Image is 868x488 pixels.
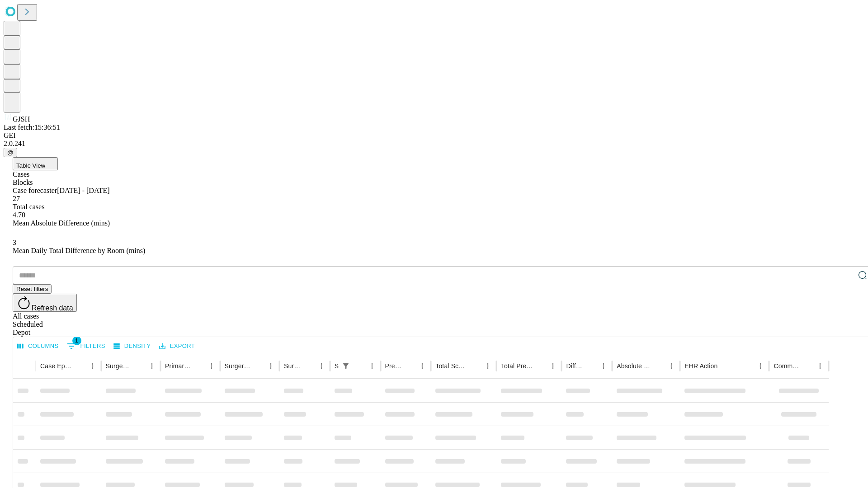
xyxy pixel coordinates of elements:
span: Total cases [13,203,44,211]
button: Density [111,339,153,353]
button: Sort [403,360,416,372]
div: Predicted In Room Duration [385,362,403,370]
div: Absolute Difference [617,362,651,370]
div: EHR Action [684,362,717,370]
span: Mean Daily Total Difference by Room (mins) [13,247,145,254]
div: Surgery Name [225,362,251,370]
div: Total Predicted Duration [501,362,533,370]
button: Select columns [15,339,61,353]
button: Export [157,339,197,353]
button: Menu [481,360,494,372]
span: 1 [72,336,81,345]
button: Menu [665,360,678,372]
span: Mean Absolute Difference (mins) [13,219,110,227]
span: GJSH [13,115,30,123]
button: Menu [205,360,218,372]
span: Refresh data [32,304,73,312]
div: Surgeon Name [106,362,132,370]
span: 4.70 [13,211,25,219]
span: 27 [13,195,20,202]
span: Case forecaster [13,187,57,194]
div: Comments [774,362,800,370]
button: Menu [416,360,429,372]
div: Case Epic Id [40,362,73,370]
button: Sort [534,360,547,372]
button: Reset filters [13,284,52,294]
button: Sort [469,360,481,372]
button: Sort [252,360,264,372]
button: Show filters [65,339,108,353]
span: Table View [16,162,45,169]
button: Sort [585,360,597,372]
button: Sort [353,360,366,372]
div: Difference [566,362,584,370]
button: Sort [133,360,146,372]
div: Scheduled In Room Duration [335,362,339,370]
div: Total Scheduled Duration [435,362,468,370]
span: Reset filters [16,286,48,292]
button: Sort [801,360,814,372]
div: Primary Service [165,362,191,370]
button: Menu [146,360,158,372]
button: Show filters [340,360,352,372]
span: 3 [13,239,16,246]
button: Table View [13,157,58,170]
button: Sort [74,360,86,372]
button: Menu [597,360,610,372]
button: Menu [264,360,277,372]
button: Sort [302,360,315,372]
button: @ [4,148,17,157]
button: Refresh data [13,294,77,312]
button: Sort [193,360,205,372]
button: Menu [814,360,826,372]
button: Sort [718,360,731,372]
div: 1 active filter [340,360,352,372]
button: Menu [547,360,559,372]
div: 2.0.241 [4,140,864,148]
div: GEI [4,131,864,140]
button: Menu [366,360,378,372]
button: Menu [315,360,328,372]
span: @ [7,149,14,156]
div: Surgery Date [284,362,302,370]
button: Menu [754,360,767,372]
button: Menu [86,360,99,372]
span: [DATE] - [DATE] [57,187,109,194]
span: Last fetch: 15:36:51 [4,123,60,131]
button: Sort [652,360,665,372]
